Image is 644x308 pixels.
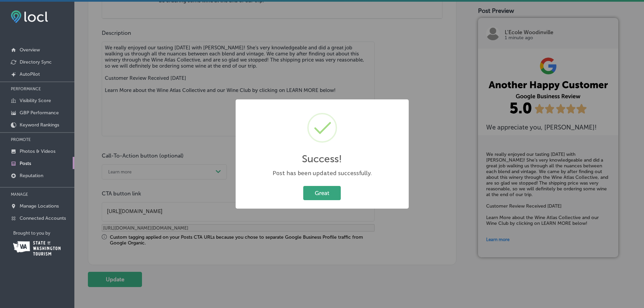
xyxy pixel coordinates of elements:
[20,110,59,116] p: GBP Performance
[303,186,341,200] button: Great
[242,169,402,177] div: Post has been updated successfully.
[20,215,66,221] p: Connected Accounts
[20,203,59,209] p: Manage Locations
[302,153,342,165] h2: Success!
[13,241,61,256] img: Washington Tourism
[20,148,55,154] p: Photos & Videos
[11,10,48,23] img: fda3e92497d09a02dc62c9cd864e3231.png
[20,122,59,128] p: Keyword Rankings
[20,98,51,103] p: Visibility Score
[20,47,40,53] p: Overview
[20,71,40,77] p: AutoPilot
[20,59,52,65] p: Directory Sync
[13,231,74,236] p: Brought to you by
[20,173,43,179] p: Reputation
[20,161,31,166] p: Posts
